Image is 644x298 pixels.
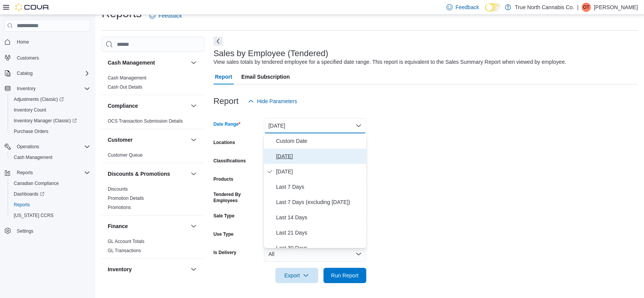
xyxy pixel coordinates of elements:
span: Promotions [108,204,131,211]
label: Date Range [214,121,241,127]
button: All [264,246,366,262]
label: Products [214,176,233,182]
span: Last 21 Days [276,228,363,237]
span: Canadian Compliance [14,180,59,186]
p: True North Cannabis Co. [515,3,574,12]
span: Inventory Count [11,105,90,115]
span: Inventory [17,86,36,92]
span: Catalog [14,69,90,78]
span: Last 14 Days [276,213,363,222]
span: Feedback [159,12,182,19]
span: Dashboards [14,191,44,197]
span: Export [280,268,314,283]
span: [DATE] [276,167,363,176]
div: View sales totals by tendered employee for a specified date range. This report is equivalent to t... [214,58,566,66]
div: Oleksandr terekhov [582,3,591,12]
span: Adjustments (Classic) [11,95,90,104]
span: Email Subscription [241,69,290,84]
div: Finance [102,237,204,258]
span: Reports [14,202,30,208]
a: Adjustments (Classic) [8,94,93,105]
a: GL Account Totals [108,239,144,244]
a: Adjustments (Classic) [11,95,67,104]
span: Run Report [331,272,359,279]
a: Cash Management [108,75,146,81]
a: Promotion Details [108,196,144,201]
h3: Sales by Employee (Tendered) [214,49,328,58]
label: Tendered By Employees [214,191,261,204]
label: Is Delivery [214,249,236,256]
span: Last 7 Days (excluding [DATE]) [276,198,363,207]
a: Customer Queue [108,152,142,158]
a: Promotions [108,205,131,210]
a: Cash Management [11,153,55,162]
h3: Finance [108,222,128,230]
span: Customer Queue [108,152,142,158]
span: Discounts [108,186,128,192]
h3: Compliance [108,102,138,110]
button: Inventory [14,84,39,93]
a: Feedback [146,8,185,23]
span: GL Transactions [108,248,141,254]
button: Home [2,36,93,47]
span: Custom Date [276,136,363,146]
h3: Cash Management [108,59,155,66]
span: Hide Parameters [257,97,297,105]
span: Feedback [456,3,479,11]
button: Finance [108,222,188,230]
span: Reports [14,168,90,177]
nav: Complex example [5,33,90,256]
button: Hide Parameters [245,94,300,109]
button: Customer [108,136,188,144]
span: Inventory [14,84,90,93]
label: Sale Type [214,213,235,219]
a: Canadian Compliance [11,179,62,188]
a: Inventory Manager (Classic) [11,116,80,125]
button: Canadian Compliance [8,178,93,189]
span: Last 30 Days [276,243,363,253]
span: Operations [14,142,90,151]
a: Home [14,37,32,47]
button: Reports [2,167,93,178]
button: Compliance [108,102,188,110]
input: Dark Mode [485,3,501,11]
span: Purchase Orders [11,127,90,136]
button: [US_STATE] CCRS [8,210,93,221]
span: Canadian Compliance [11,179,90,188]
button: Finance [189,222,198,231]
button: Settings [2,225,93,236]
button: Next [214,37,223,46]
span: Home [14,37,90,47]
span: [DATE] [276,152,363,161]
button: Reports [8,199,93,210]
a: GL Transactions [108,248,141,253]
button: Cash Management [108,59,188,66]
span: Last 7 Days [276,182,363,191]
a: Settings [14,227,36,236]
button: Catalog [2,68,93,79]
a: OCS Transaction Submission Details [108,118,183,124]
a: Purchase Orders [11,127,52,136]
button: Run Report [324,268,366,283]
button: Export [275,268,318,283]
h3: Customer [108,136,133,144]
a: Reports [11,200,33,209]
span: Customers [17,55,39,61]
button: Purchase Orders [8,126,93,137]
span: Promotion Details [108,195,144,201]
h3: Report [214,97,239,106]
div: Compliance [102,117,204,129]
p: [PERSON_NAME] [594,3,638,12]
span: Report [215,69,232,84]
span: Catalog [17,70,32,76]
div: Cash Management [102,73,204,95]
button: Discounts & Promotions [189,169,198,178]
span: Inventory Count [14,107,46,113]
div: Discounts & Promotions [102,185,204,215]
button: Discounts & Promotions [108,170,188,178]
a: Discounts [108,186,128,192]
label: Classifications [214,158,246,164]
button: [DATE] [264,118,366,133]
